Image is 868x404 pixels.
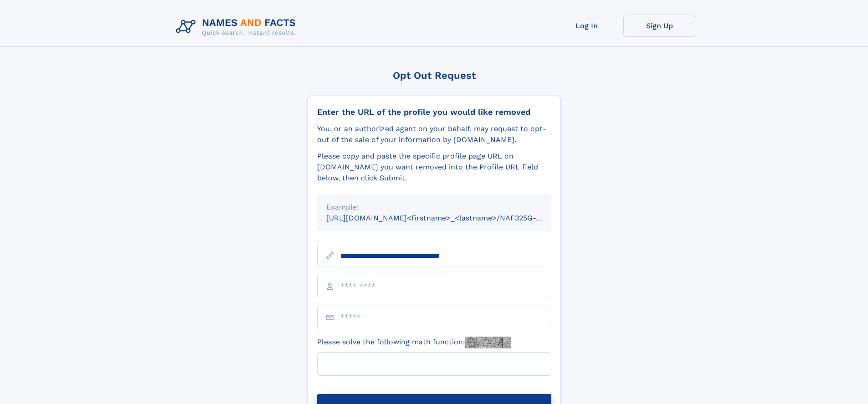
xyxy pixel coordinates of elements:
img: Logo Names and Facts [172,15,303,39]
div: Enter the URL of the profile you would like removed [317,107,551,117]
label: Please solve the following math function: [317,337,511,348]
a: Sign Up [623,15,696,37]
div: You, or an authorized agent on your behalf, may request to opt-out of the sale of your informatio... [317,123,551,145]
a: Log In [550,15,623,37]
div: Opt Out Request [308,70,561,81]
div: Please copy and paste the specific profile page URL on [DOMAIN_NAME] you want removed into the Pr... [317,151,551,184]
small: [URL][DOMAIN_NAME]<firstname>_<lastname>/NAF325G-xxxxxxxx [326,214,569,222]
div: Example: [326,202,542,213]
